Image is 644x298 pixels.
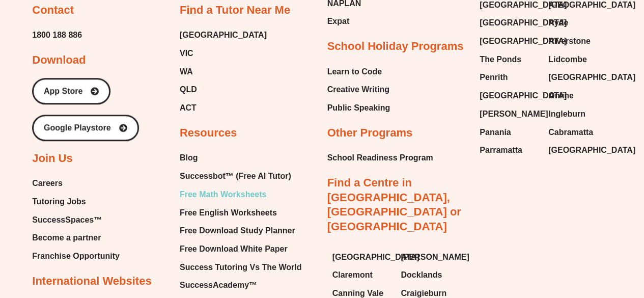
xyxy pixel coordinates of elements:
[180,100,197,116] span: ACT
[180,241,301,257] a: Free Download White Paper
[44,87,82,95] span: App Store
[332,250,391,265] a: [GEOGRAPHIC_DATA]
[32,176,63,191] span: Careers
[327,82,390,97] a: Creative Writing
[548,52,607,67] a: Lidcombe
[180,241,288,257] span: Free Download White Paper
[480,15,567,31] span: [GEOGRAPHIC_DATA]
[548,70,635,85] span: [GEOGRAPHIC_DATA]
[548,34,591,49] span: Riverstone
[180,46,193,61] span: VIC
[548,70,607,85] a: [GEOGRAPHIC_DATA]
[480,125,511,140] span: Panania
[180,278,301,293] a: SuccessAcademy™
[32,53,86,68] h2: Download
[180,205,277,221] span: Free English Worksheets
[180,150,198,166] span: Blog
[401,267,459,283] a: Docklands
[480,34,538,49] a: [GEOGRAPHIC_DATA]
[548,88,574,103] span: Online
[180,169,291,184] span: Successbot™ (Free AI Tutor)
[32,151,72,166] h2: Join Us
[180,260,301,275] a: Success Tutoring Vs The World
[32,194,86,209] span: Tutoring Jobs
[548,125,607,140] a: Cabramatta
[480,143,538,158] a: Parramatta
[180,64,193,79] span: WA
[32,230,101,246] span: Become a partner
[180,205,301,221] a: Free English Worksheets
[32,212,102,228] span: SuccessSpaces™
[32,115,139,141] a: Google Playstore
[474,183,644,298] iframe: Chat Widget
[327,14,350,29] span: Expat
[548,143,635,158] span: [GEOGRAPHIC_DATA]
[332,250,419,265] span: [GEOGRAPHIC_DATA]
[32,78,110,104] a: App Store
[327,64,382,79] span: Learn to Code
[327,100,390,116] a: Public Speaking
[327,39,464,54] h2: School Holiday Programs
[32,194,120,209] a: Tutoring Jobs
[480,52,521,67] span: The Ponds
[180,223,295,238] span: Free Download Study Planner
[32,230,120,246] a: Become a partner
[180,223,301,238] a: Free Download Study Planner
[401,250,469,265] span: [PERSON_NAME]
[180,187,301,202] a: Free Math Worksheets
[480,125,538,140] a: Panania
[32,176,120,191] a: Careers
[180,82,197,97] span: QLD
[32,274,151,289] h2: International Websites
[548,106,585,122] span: Ingleburn
[180,169,301,184] a: Successbot™ (Free AI Tutor)
[180,100,267,116] a: ACT
[180,126,237,141] h2: Resources
[548,52,587,67] span: Lidcombe
[32,3,74,18] h2: Contact
[327,64,390,79] a: Learn to Code
[480,70,508,85] span: Penrith
[401,250,459,265] a: [PERSON_NAME]
[180,150,301,166] a: Blog
[480,52,538,67] a: The Ponds
[327,150,433,166] a: School Readiness Program
[548,15,568,31] span: Ryde
[480,70,538,85] a: Penrith
[44,124,111,132] span: Google Playstore
[332,267,373,283] span: Claremont
[480,88,567,103] span: [GEOGRAPHIC_DATA]
[327,126,413,141] h2: Other Programs
[548,34,607,49] a: Riverstone
[548,88,607,103] a: Online
[548,106,607,122] a: Ingleburn
[332,267,391,283] a: Claremont
[480,34,567,49] span: [GEOGRAPHIC_DATA]
[480,15,538,31] a: [GEOGRAPHIC_DATA]
[180,278,257,293] span: SuccessAcademy™
[180,3,290,18] h2: Find a Tutor Near Me
[32,249,120,264] a: Franchise Opportunity
[480,88,538,103] a: [GEOGRAPHIC_DATA]
[327,176,461,233] a: Find a Centre in [GEOGRAPHIC_DATA], [GEOGRAPHIC_DATA] or [GEOGRAPHIC_DATA]
[327,82,389,97] span: Creative Writing
[32,28,82,43] a: 1800 188 886
[327,14,376,29] a: Expat
[480,106,538,122] a: [PERSON_NAME]
[401,267,442,283] span: Docklands
[180,46,267,61] a: VIC
[32,212,120,228] a: SuccessSpaces™
[180,28,267,43] a: [GEOGRAPHIC_DATA]
[180,64,267,79] a: WA
[548,143,607,158] a: [GEOGRAPHIC_DATA]
[480,106,548,122] span: [PERSON_NAME]
[480,143,522,158] span: Parramatta
[180,187,266,202] span: Free Math Worksheets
